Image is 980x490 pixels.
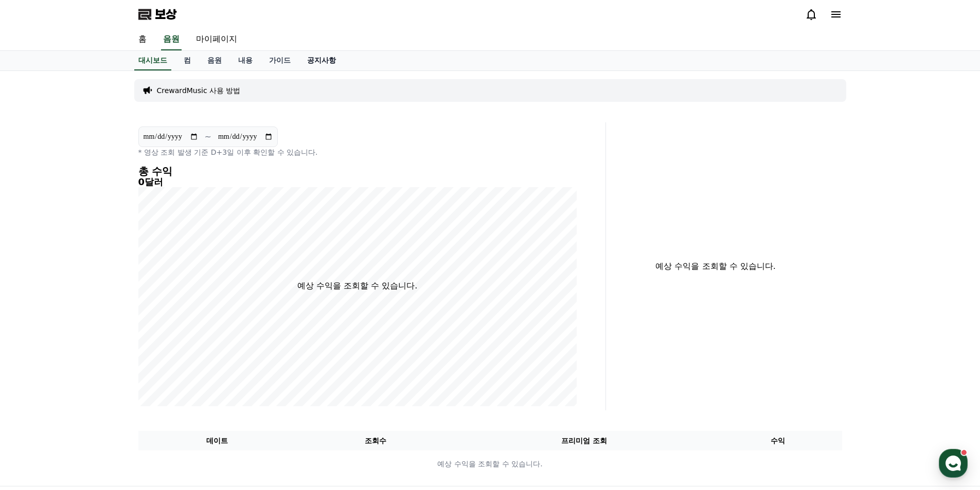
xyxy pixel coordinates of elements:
[32,341,39,350] span: 홈
[771,437,785,445] font: 수익
[138,165,173,177] font: 총 수익
[188,29,245,50] a: 마이페이지
[196,34,237,44] font: 마이페이지
[261,51,299,70] a: 가이드
[163,34,180,44] font: 음원
[138,34,147,44] font: 홈
[138,148,318,156] font: * 영상 조회 발생 기준 D+3일 이후 확인할 수 있습니다.
[3,326,68,352] a: 홈
[161,29,182,50] a: 음원
[133,326,198,352] a: 설정
[138,176,164,187] font: 0달러
[238,56,253,64] font: 내용
[138,56,167,64] font: 대시보드
[157,85,241,96] a: CrewardMusic 사용 방법
[134,51,171,70] a: 대시보드
[159,341,171,350] span: 설정
[199,51,230,70] a: 음원
[175,51,199,70] a: 컴
[206,437,228,445] font: 데이트
[184,56,191,64] font: 컴
[299,51,344,70] a: 공지사항
[205,132,211,141] font: ~
[365,437,386,445] font: 조회수
[130,29,155,50] a: 홈
[157,86,241,95] font: CrewardMusic 사용 방법
[269,56,291,64] font: 가이드
[138,6,176,23] a: 보상
[437,460,542,468] font: 예상 수익을 조회할 수 있습니다.
[207,56,222,64] font: 음원
[307,56,336,64] font: 공지사항
[297,281,417,291] font: 예상 수익을 조회할 수 있습니다.
[155,7,176,22] font: 보상
[655,261,775,271] font: 예상 수익을 조회할 수 있습니다.
[561,437,607,445] font: 프리미엄 조회
[230,51,261,70] a: 내용
[68,326,133,352] a: 대화
[94,342,106,350] span: 대화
